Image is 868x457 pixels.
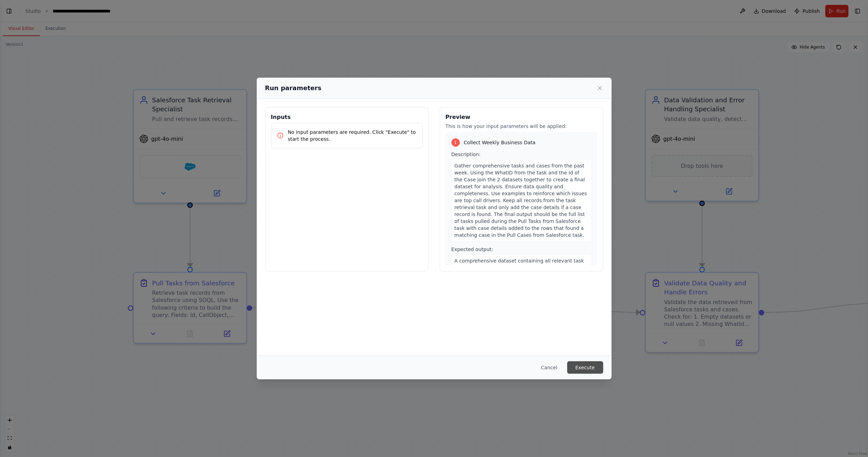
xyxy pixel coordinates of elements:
[446,113,597,121] h3: Preview
[288,129,417,143] p: No input parameters are required. Click "Execute" to start the process.
[567,361,603,374] button: Execute
[451,247,493,252] span: Expected output:
[451,152,481,157] span: Description:
[451,138,460,147] div: 1
[535,361,563,374] button: Cancel
[271,113,423,121] h3: Inputs
[455,258,588,312] span: A comprehensive dataset containing all relevant task records from the specified sources, formatte...
[265,83,322,93] h2: Run parameters
[446,123,597,130] p: This is how your input parameters will be applied:
[455,163,587,238] span: Gather comprehensive tasks and cases from the past week. Using the WhatID from the task and the I...
[464,139,536,146] span: Collect Weekly Business Data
